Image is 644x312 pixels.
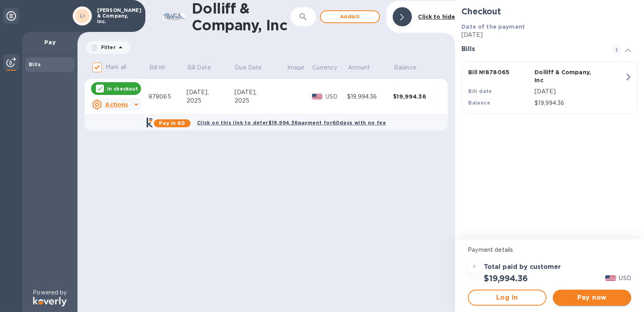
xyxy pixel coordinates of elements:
p: USD [619,274,631,282]
p: [DATE] [535,87,624,96]
p: Powered by [33,288,67,297]
span: Bill Date [187,63,221,72]
b: Click to hide [418,14,455,20]
p: USD [326,93,347,101]
div: 2025 [187,97,235,105]
div: $19,994.36 [393,93,439,101]
p: $19,994.36 [535,99,624,107]
div: 2025 [235,97,286,105]
p: Mark all [105,63,126,71]
b: Date of the payment [461,24,525,30]
button: Addbill [320,10,380,23]
b: Click on this link to defer $19,994.36 payment for 60 days with no fee [197,120,386,126]
p: [DATE] [461,31,638,39]
span: Balance [394,63,427,72]
img: USD [605,275,616,281]
span: Add bill [327,12,373,22]
b: Bills [29,61,41,67]
p: Dolliff & Company, Inc [535,68,598,84]
p: In checkout [107,85,138,92]
p: [PERSON_NAME] & Company, Inc. [97,8,137,24]
p: Image [287,63,305,72]
b: LI [80,13,85,19]
h3: Total paid by customer [484,263,561,271]
span: Due Date [235,63,272,72]
p: Pay [29,38,71,46]
p: Amount [348,63,370,72]
p: Balance [394,63,416,72]
div: = [468,261,481,273]
h2: $19,994.36 [484,273,527,283]
u: Actions [105,101,128,108]
span: Bill № [149,63,176,72]
p: Due Date [235,63,262,72]
p: Filter [98,44,116,51]
span: Amount [348,63,381,72]
p: Bill № 878065 [468,68,531,76]
img: USD [312,94,323,99]
button: Pay now [553,290,631,306]
p: Payment details [468,246,631,254]
h2: Checkout [461,6,638,16]
div: 878065 [149,93,187,101]
b: Bill date [468,88,492,94]
img: Logo [33,297,67,306]
span: Log in [475,293,539,302]
p: Bill Date [187,63,211,72]
button: Bill №878065Dolliff & Company, IncBill date[DATE]Balance$19,994.36 [461,61,638,114]
b: Balance [468,100,490,106]
p: Bill № [149,63,166,72]
div: [DATE], [235,88,286,97]
span: Pay now [559,293,625,302]
button: Log in [468,290,546,306]
b: Pay in 60 [159,120,185,126]
h3: Bills [461,45,602,53]
p: Currency [312,63,337,72]
div: $19,994.36 [347,93,393,101]
div: [DATE], [187,88,235,97]
span: 1 [612,45,622,55]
